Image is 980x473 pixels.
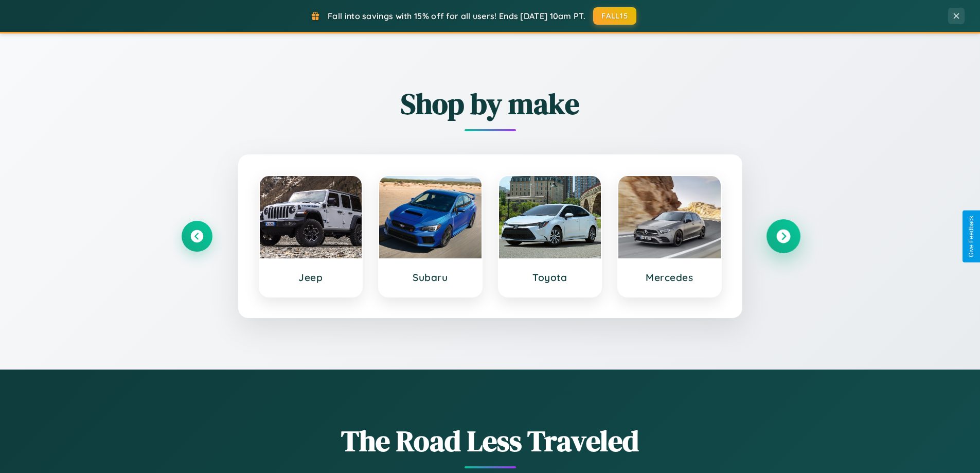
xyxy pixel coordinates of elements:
[593,7,636,25] button: FALL15
[629,271,710,284] h3: Mercedes
[509,271,591,284] h3: Toyota
[328,11,585,21] span: Fall into savings with 15% off for all users! Ends [DATE] 10am PT.
[270,271,352,284] h3: Jeep
[968,216,975,257] div: Give Feedback
[182,421,799,461] h1: The Road Less Traveled
[389,271,471,284] h3: Subaru
[182,84,799,124] h2: Shop by make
